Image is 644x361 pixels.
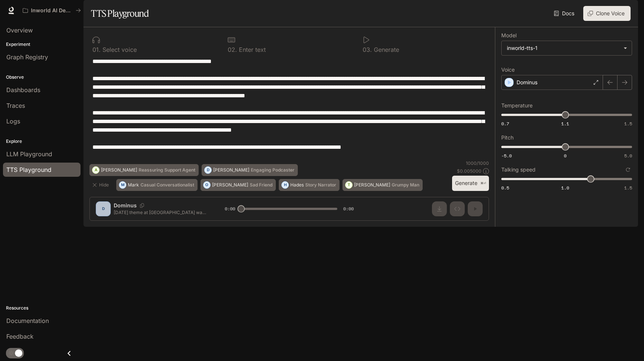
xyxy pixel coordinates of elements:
[141,183,194,187] p: Casual Conversationalist
[501,185,509,191] span: 0.5
[501,135,514,140] p: Pitch
[354,183,390,187] p: [PERSON_NAME]
[501,33,517,38] p: Model
[561,185,569,191] span: 1.0
[624,120,632,127] span: 1.5
[501,103,533,108] p: Temperature
[517,79,537,86] p: Dominus
[452,176,489,191] button: Generate⌘⏎
[89,179,113,191] button: Hide
[201,179,276,191] button: O[PERSON_NAME]Sad Friend
[502,41,632,55] div: inworld-tts-1
[624,153,632,159] span: 5.0
[31,7,73,14] p: Inworld AI Demos
[372,47,399,53] p: Generate
[128,183,139,187] p: Mark
[237,47,266,53] p: Enter text
[624,166,632,174] button: Reset to default
[279,179,340,191] button: HHadesStory Narrator
[205,164,211,176] div: D
[501,167,536,172] p: Talking speed
[101,47,137,53] p: Select voice
[392,183,419,187] p: Grumpy Man
[501,67,515,72] p: Voice
[624,185,632,191] span: 1.5
[345,179,352,191] div: T
[228,47,237,53] p: 0 2 .
[91,6,149,21] h1: TTS Playground
[119,179,126,191] div: M
[561,120,569,127] span: 1.1
[282,179,288,191] div: H
[212,183,248,187] p: [PERSON_NAME]
[480,181,486,186] p: ⌘⏎
[92,164,99,176] div: A
[507,44,620,52] div: inworld-tts-1
[89,164,199,176] button: A[PERSON_NAME]Reassuring Support Agent
[101,168,137,172] p: [PERSON_NAME]
[501,120,509,127] span: 0.7
[139,168,195,172] p: Reassuring Support Agent
[202,164,298,176] button: D[PERSON_NAME]Engaging Podcaster
[250,183,272,187] p: Sad Friend
[501,153,512,159] span: -5.0
[92,47,101,53] p: 0 1 .
[116,179,198,191] button: MMarkCasual Conversationalist
[552,6,577,21] a: Docs
[19,3,84,18] button: All workspaces
[342,179,423,191] button: T[PERSON_NAME]Grumpy Man
[564,153,566,159] span: 0
[583,6,631,21] button: Clone Voice
[363,47,372,53] p: 0 3 .
[290,183,304,187] p: Hades
[251,168,294,172] p: Engaging Podcaster
[305,183,336,187] p: Story Narrator
[203,179,210,191] div: O
[213,168,249,172] p: [PERSON_NAME]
